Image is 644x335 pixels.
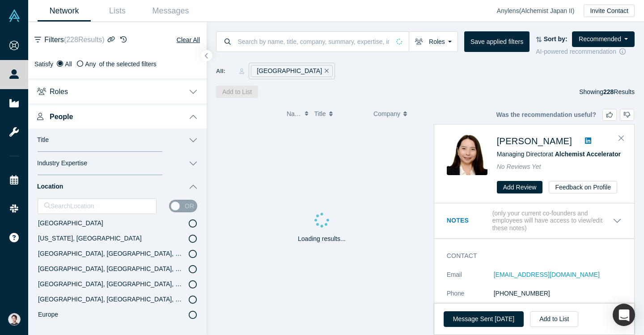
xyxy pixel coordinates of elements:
[603,88,635,95] span: Results
[38,265,241,272] span: [GEOGRAPHIC_DATA], [GEOGRAPHIC_DATA], [GEOGRAPHIC_DATA]
[38,296,241,303] span: [GEOGRAPHIC_DATA], [GEOGRAPHIC_DATA], [GEOGRAPHIC_DATA]
[38,219,103,227] span: [GEOGRAPHIC_DATA]
[494,290,550,297] a: [PHONE_NUMBER]
[38,0,91,21] a: Network
[85,60,96,68] span: Any
[50,87,68,96] span: Roles
[373,104,400,123] span: Company
[579,86,635,98] div: Showing
[8,313,21,326] img: Yongi Kim's Account
[37,183,63,190] span: Location
[536,47,635,56] div: AI-powered recommendation
[572,31,635,47] button: Recommended
[496,109,634,121] div: Was the recommendation useful?
[409,31,458,52] button: Roles
[614,131,628,146] button: Close
[144,0,197,21] a: Messages
[447,134,487,175] img: Ryoko Manabe's Profile Image
[287,104,305,123] button: Name
[497,136,572,146] a: [PERSON_NAME]
[298,234,346,244] p: Loading results...
[237,31,390,52] input: Search by name, title, company, summary, expertise, investment criteria or topics of focus
[64,36,105,43] span: ( 228 Results)
[216,67,225,76] span: All:
[91,0,144,21] a: Lists
[322,66,329,76] button: Remove Filter
[497,181,543,193] button: Add Review
[38,250,241,257] span: [GEOGRAPHIC_DATA], [GEOGRAPHIC_DATA], [GEOGRAPHIC_DATA]
[28,152,207,175] button: Industry Expertise
[176,34,200,45] button: Clear All
[497,6,584,16] div: Anylens ( Alchemist Japan II )
[65,60,72,68] span: All
[447,289,494,308] dt: Phone
[28,103,207,129] button: People
[28,129,207,152] button: Title
[314,104,326,123] span: Title
[497,163,541,170] span: No Reviews Yet
[492,210,613,232] p: (only your current co-founders and employees will have access to view/edit these notes)
[544,35,568,43] strong: Sort by:
[44,34,104,45] span: Filters
[447,270,494,289] dt: Email
[447,216,491,225] h3: Notes
[38,235,142,242] span: [US_STATE], [GEOGRAPHIC_DATA]
[603,88,614,95] strong: 228
[37,136,49,144] span: Title
[497,150,621,158] span: Managing Director at
[251,65,332,77] div: [GEOGRAPHIC_DATA]
[28,175,207,198] button: Location
[8,9,21,22] img: Alchemist Vault Logo
[287,104,301,123] span: Name
[216,86,258,98] button: Add to List
[37,159,87,167] span: Industry Expertise
[549,181,617,193] button: Feedback on Profile
[444,311,524,327] button: Message Sent [DATE]
[447,251,609,261] h3: Contact
[530,311,578,327] button: Add to List
[314,104,364,123] button: Title
[38,311,58,318] span: Europe
[50,112,73,121] span: People
[555,150,621,158] a: Alchemist Accelerator
[494,271,600,278] a: [EMAIL_ADDRESS][DOMAIN_NAME]
[584,4,635,17] button: Invite Contact
[373,104,424,123] button: Company
[28,78,207,103] button: Roles
[34,60,200,69] div: Satisfy of the selected filters
[464,31,530,52] button: Save applied filters
[38,280,241,288] span: [GEOGRAPHIC_DATA], [GEOGRAPHIC_DATA], [GEOGRAPHIC_DATA]
[447,210,622,232] button: Notes (only your current co-founders and employees will have access to view/edit these notes)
